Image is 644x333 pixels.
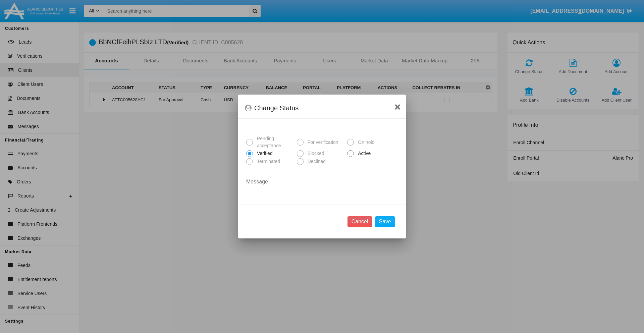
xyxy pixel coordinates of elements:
span: Blocked [304,150,326,157]
span: Verified [253,150,274,157]
span: Declined [304,158,327,165]
span: Active [354,150,372,157]
span: Terminated [253,158,282,165]
div: Change Status [245,103,399,113]
span: For verification [304,139,340,146]
button: Save [375,216,395,227]
span: On hold [354,139,376,146]
button: Cancel [347,216,372,227]
span: Pending acceptance [253,135,294,149]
